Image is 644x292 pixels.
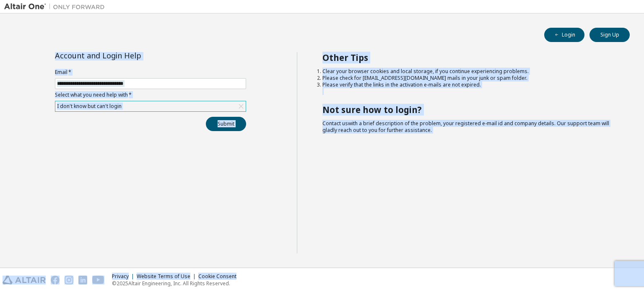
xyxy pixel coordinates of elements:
span: with a brief description of the problem, your registered e-mail id and company details. Our suppo... [322,120,609,134]
div: Account and Login Help [55,52,208,59]
img: linkedin.svg [78,276,87,284]
button: Login [544,28,584,42]
h2: Not sure how to login? [322,104,615,115]
a: Contact us [322,120,348,127]
div: Cookie Consent [198,273,241,280]
button: Submit [206,117,246,131]
img: instagram.svg [65,276,73,284]
img: facebook.svg [51,276,60,284]
p: © 2025 Altair Engineering, Inc. All Rights Reserved. [112,280,241,287]
button: Sign Up [589,28,630,42]
li: Please verify that the links in the activation e-mails are not expired. [322,82,615,88]
div: Website Terms of Use [137,273,198,280]
div: Privacy [112,273,137,280]
h2: Other Tips [322,52,615,63]
img: altair_logo.svg [3,276,46,284]
li: Clear your browser cookies and local storage, if you continue experiencing problems. [322,68,615,75]
label: Select what you need help with [55,92,246,98]
div: I don't know but can't login [56,102,123,111]
img: Altair One [4,3,109,11]
label: Email [55,69,246,76]
img: youtube.svg [92,276,104,284]
li: Please check for [EMAIL_ADDRESS][DOMAIN_NAME] mails in your junk or spam folder. [322,75,615,82]
div: I don't know but can't login [55,101,246,111]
